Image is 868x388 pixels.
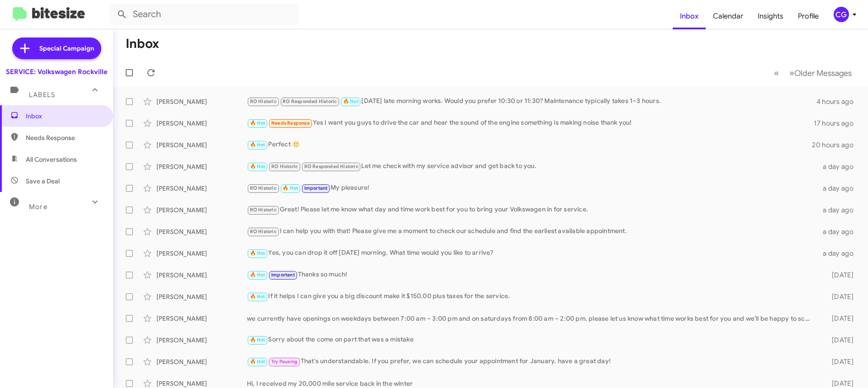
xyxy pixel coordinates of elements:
span: « [774,67,779,79]
div: Let me check with my service advisor and get back to you. [247,161,817,172]
div: [DATE] late morning works. Would you prefer 10:30 or 11:30? Maintenance typically takes 1–3 hours. [247,96,816,107]
div: [PERSON_NAME] [156,184,247,193]
span: 🔥 Hot [250,337,265,343]
div: [PERSON_NAME] [156,206,247,215]
div: SERVICE: Volkswagen Rockville [6,67,108,76]
span: Save a Deal [26,177,60,186]
nav: Page navigation example [769,64,857,82]
a: Calendar [706,3,750,29]
div: [DATE] [817,271,861,280]
span: Older Messages [794,68,852,78]
div: a day ago [817,206,861,215]
a: Profile [791,3,826,29]
div: [DATE] [817,357,861,366]
div: [PERSON_NAME] [156,271,247,280]
div: [PERSON_NAME] [156,162,247,171]
div: a day ago [817,184,861,193]
div: [DATE] [817,336,861,345]
span: Important [304,185,328,191]
span: All Conversations [26,155,77,164]
div: CG [834,7,849,22]
span: 🔥 Hot [250,272,265,278]
div: My pleasure! [247,183,817,193]
div: [PERSON_NAME] [156,314,247,323]
a: Special Campaign [12,37,101,59]
span: 🔥 Hot [250,294,265,299]
a: Inbox [673,3,706,29]
span: Special Campaign [39,44,94,53]
span: 🔥 Hot [250,164,265,169]
span: 🔥 Hot [250,142,265,148]
span: Needs Response [26,133,103,142]
span: Labels [29,91,55,99]
div: Great! Please let me know what day and time work best for you to bring your Volkswagen in for ser... [247,205,817,215]
div: Yes I want you guys to drive the car and hear the sound of the engine something is making noise t... [247,118,814,128]
span: 🔥 Hot [250,120,265,126]
div: [PERSON_NAME] [156,119,247,128]
div: [PERSON_NAME] [156,227,247,236]
div: If it helps I can give you a big discount make it $150.00 plus taxes for the service. [247,291,817,302]
span: » [789,67,794,79]
span: 🔥 Hot [250,359,265,365]
span: More [29,203,47,211]
div: a day ago [817,227,861,236]
span: Inbox [26,112,103,121]
span: RO Historic [250,229,277,234]
div: [PERSON_NAME] [156,140,247,150]
div: [PERSON_NAME] [156,379,247,388]
div: 4 hours ago [816,97,861,106]
div: 17 hours ago [814,119,861,128]
div: I can help you with that! Please give me a moment to check our schedule and find the earliest ava... [247,226,817,237]
span: RO Historic [250,98,277,104]
div: Sorry about the come on part that was a mistake [247,335,817,345]
div: Hi, I received my 20,000 mile service back in the winter [247,379,817,388]
h1: Inbox [126,37,159,51]
div: [DATE] [817,314,861,323]
span: RO Historic [250,207,277,213]
div: [DATE] [817,292,861,301]
span: Try Pausing [271,359,297,365]
a: Insights [750,3,791,29]
span: 🔥 Hot [283,185,298,191]
div: Thanks so much! [247,270,817,280]
div: a day ago [817,249,861,258]
button: Next [784,64,857,82]
span: RO Historic [250,185,277,191]
span: RO Historic [271,164,298,169]
span: RO Responded Historic [304,164,359,169]
input: Search [109,4,299,25]
button: Previous [769,64,784,82]
div: [PERSON_NAME] [156,292,247,301]
span: Important [271,272,295,278]
span: Needs Response [271,120,310,126]
div: 20 hours ago [812,140,861,150]
span: 🔥 Hot [250,250,265,256]
div: That's understandable. If you prefer, we can schedule your appointment for January. have a great ... [247,356,817,367]
span: RO Responded Historic [283,98,337,104]
div: [PERSON_NAME] [156,249,247,258]
div: Perfect 🙂 [247,140,812,150]
div: we currently have openings on weekdays between 7:00 am – 3:00 pm and on saturdays from 8:00 am – ... [247,314,817,323]
span: 🔥 Hot [343,98,359,104]
div: a day ago [817,162,861,171]
button: CG [826,7,858,22]
div: [PERSON_NAME] [156,357,247,366]
div: [DATE] [817,379,861,388]
div: [PERSON_NAME] [156,336,247,345]
div: Yes, you can drop it off [DATE] morning. What time would you like to arrive? [247,248,817,258]
div: [PERSON_NAME] [156,97,247,106]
